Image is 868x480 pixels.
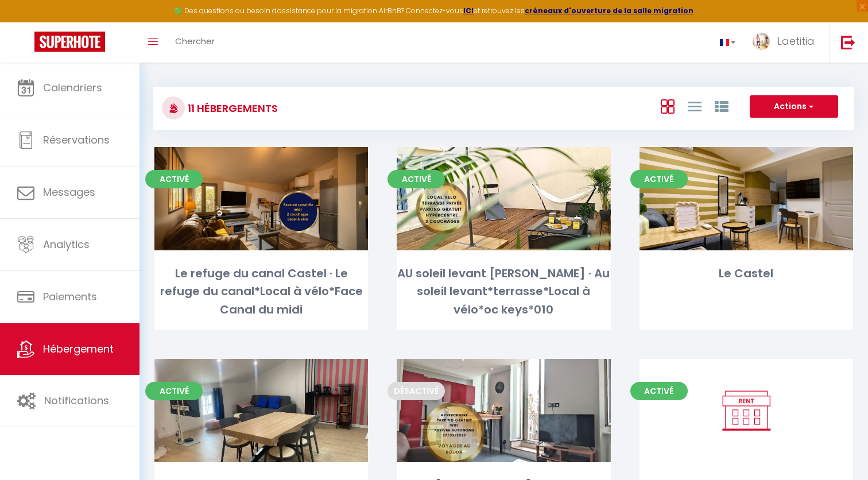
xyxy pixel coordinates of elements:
span: Réservations [43,133,110,147]
span: Calendriers [43,80,102,95]
span: Activé [145,170,203,188]
h3: 11 Hébergements [185,95,278,121]
div: Le Castel [640,265,853,282]
span: Activé [145,382,203,400]
span: Laetitia [777,34,815,48]
span: Notifications [44,393,109,408]
a: ICI [463,6,474,16]
img: Super Booking [34,32,105,52]
span: Activé [387,170,445,188]
img: logout [841,35,855,49]
button: Ouvrir le widget de chat LiveChat [9,5,44,39]
div: AU soleil levant [PERSON_NAME] · Au soleil levant*terrasse*Local à vélo*oc keys*010 [397,265,610,319]
span: Désactivé [387,382,445,400]
span: Chercher [175,35,215,47]
span: Paiements [43,289,97,304]
button: Actions [750,95,838,118]
div: Le refuge du canal Castel · Le refuge du canal*Local à vélo*Face Canal du midi [154,265,368,319]
a: créneaux d'ouverture de la salle migration [525,6,693,16]
span: Activé [630,170,688,188]
a: ... Laetitia [744,22,829,63]
a: Vue par Groupe [715,96,728,115]
img: ... [753,33,770,50]
a: Vue en Box [661,96,675,115]
span: Activé [630,382,688,400]
a: Vue en Liste [688,96,702,115]
span: Hébergement [43,342,114,356]
a: Chercher [166,22,223,63]
span: Analytics [43,237,90,251]
span: Messages [43,185,95,199]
